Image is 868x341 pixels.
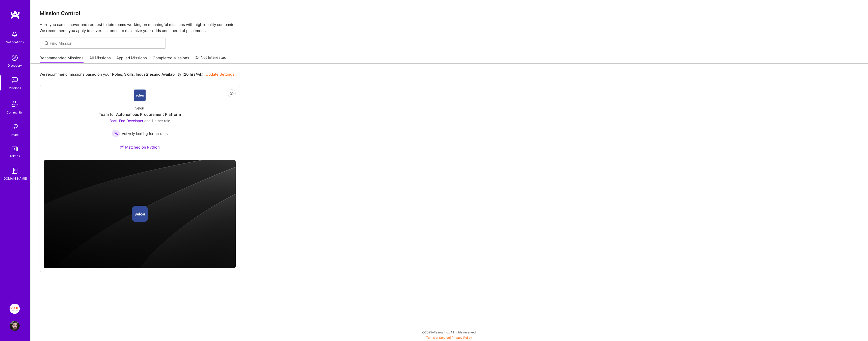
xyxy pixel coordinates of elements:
[120,145,124,149] img: Ateam Purple Icon
[10,153,20,159] div: Tokens
[44,160,236,268] img: cover
[50,41,162,46] input: Find Mission...
[10,10,20,19] img: logo
[206,72,234,77] a: Update Settings
[110,119,143,123] span: Back-End Developer
[3,176,27,181] div: [DOMAIN_NAME]
[161,72,204,77] b: Availability (20 hrs/wk)
[10,75,20,85] img: teamwork
[7,110,23,115] div: Community
[11,132,19,137] div: Invite
[230,91,234,95] i: icon EyeClosed
[40,10,859,16] h3: Mission Control
[9,98,21,110] img: Community
[30,326,868,338] div: © 2025 ATeams Inc., All rights reserved.
[10,304,20,314] img: Insight Partners: Data & AI - Sourcing
[10,166,20,176] img: guide book
[144,119,170,123] span: and 1 other role
[44,40,49,46] i: icon SearchGrey
[122,131,168,136] span: Actively looking for builders
[44,89,236,156] a: Company LogoVelonTeam for Autonomous Procurement PlatformBack-End Developer and 1 other roleActiv...
[134,89,146,101] img: Company Logo
[8,63,22,68] div: Discovery
[426,336,472,339] span: |
[12,147,18,151] img: tokens
[124,72,134,77] b: Skills
[40,55,84,64] a: Recommended Missions
[40,22,859,34] p: Here you can discover and request to join teams working on meaningful missions with high-quality ...
[10,321,20,331] img: User Avatar
[40,72,234,77] p: We recommend missions based on your , , and .
[116,55,147,64] a: Applied Missions
[452,336,472,339] a: Privacy Policy
[10,53,20,63] img: discovery
[6,39,24,45] div: Notifications
[153,55,189,64] a: Completed Missions
[112,72,122,77] b: Roles
[9,85,21,91] div: Missions
[120,145,160,150] div: Matched on Python
[10,29,20,39] img: bell
[135,105,144,111] div: Velon
[8,321,21,331] a: User Avatar
[112,129,120,137] img: Actively looking for builders
[195,54,226,64] a: Not Interested
[136,72,154,77] b: Industries
[10,122,20,132] img: Invite
[8,304,21,314] a: Insight Partners: Data & AI - Sourcing
[89,55,111,64] a: All Missions
[99,112,181,117] div: Team for Autonomous Procurement Platform
[132,206,148,222] img: Company logo
[426,336,450,339] a: Terms of Service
